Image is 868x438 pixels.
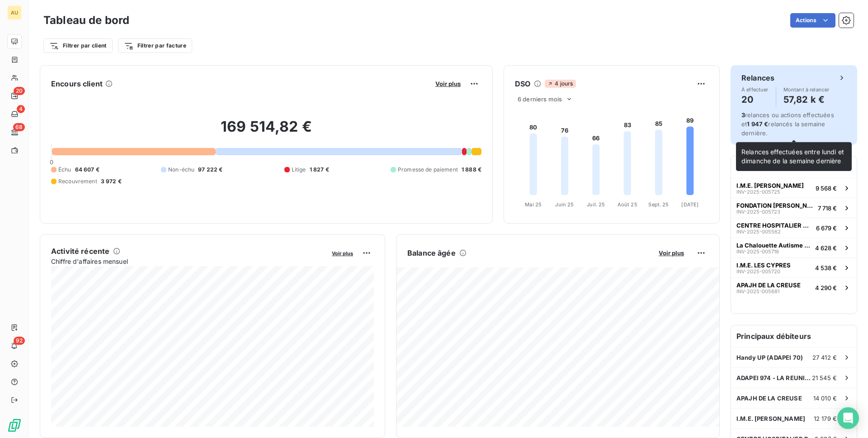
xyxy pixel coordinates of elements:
tspan: Mai 25 [525,201,542,208]
span: INV-2025-005725 [736,189,780,195]
span: 3 972 € [101,177,122,186]
span: INV-2025-005562 [736,229,781,234]
span: 27 412 € [812,354,837,361]
span: 4 290 € [815,284,837,291]
button: FONDATION [PERSON_NAME]INV-2025-0057237 718 € [731,198,857,218]
span: 4 628 € [815,244,837,252]
span: I.M.E. LES CYPRES [736,262,791,269]
tspan: [DATE] [681,201,698,208]
span: Promesse de paiement [398,166,458,174]
button: Voir plus [329,249,356,257]
span: 68 [13,123,25,131]
tspan: Sept. 25 [648,201,669,208]
button: APAJH DE LA CREUSEINV-2025-0056814 290 € [731,277,857,297]
img: Logo LeanPay [7,418,22,433]
span: Relances effectuées entre lundi et dimanche de la semaine dernière [741,148,844,165]
span: 12 179 € [814,415,837,422]
h6: Balance âgée [407,248,456,258]
button: I.M.E. [PERSON_NAME]INV-2025-0057259 568 € [731,178,857,198]
span: 7 718 € [818,205,837,212]
span: 1 888 € [462,166,481,174]
span: INV-2025-005681 [736,289,779,294]
span: Litige [292,166,306,174]
h6: Encours client [51,78,103,89]
span: Recouvrement [58,177,97,186]
span: 4 538 € [815,264,837,271]
span: Handy UP (ADAPEI 70) [736,354,803,361]
h4: 20 [741,92,769,107]
span: 6 679 € [816,224,837,232]
tspan: Juil. 25 [587,201,605,208]
span: 21 545 € [812,374,837,381]
span: Non-échu [168,166,194,174]
div: Open Intercom Messenger [837,407,859,429]
span: APAJH DE LA CREUSE [736,395,802,402]
span: Montant à relancer [783,87,830,92]
span: Chiffre d'affaires mensuel [51,257,325,266]
span: 64 607 € [75,166,99,174]
span: I.M.E. [PERSON_NAME] [736,182,804,189]
button: Filtrer par client [43,38,113,53]
span: Voir plus [659,249,684,257]
span: 97 222 € [198,166,222,174]
h4: 57,82 k € [783,92,830,107]
span: Échu [58,166,71,174]
span: 20 [14,87,25,95]
button: Filtrer par facture [118,38,192,53]
span: Voir plus [332,250,353,257]
span: 4 [17,105,25,113]
h6: Factures échues [731,156,857,178]
span: 1 947 € [747,120,768,128]
button: La Chalouette Autisme EssonneINV-2025-0057194 628 € [731,238,857,257]
span: INV-2025-005719 [736,249,779,254]
span: 14 010 € [813,395,837,402]
span: 4 jours [545,80,576,88]
span: 9 568 € [816,185,837,192]
h2: 169 514,82 € [51,118,481,145]
span: I.M.E. [PERSON_NAME] [736,415,805,422]
span: INV-2025-005720 [736,269,780,274]
span: 92 [14,337,25,345]
button: Voir plus [656,249,687,257]
span: 0 [50,158,53,166]
h6: Relances [741,72,774,83]
span: Voir plus [435,80,461,87]
h6: DSO [515,78,530,89]
div: AU [7,5,22,20]
button: CENTRE HOSPITALIER DE [GEOGRAPHIC_DATA]INV-2025-0055626 679 € [731,218,857,238]
span: 3 [741,111,745,119]
span: 1 827 € [310,166,329,174]
span: ADAPEI 974 - LA REUNION [736,374,812,381]
button: I.M.E. LES CYPRESINV-2025-0057204 538 € [731,257,857,277]
span: relances ou actions effectuées et relancés la semaine dernière. [741,111,834,137]
span: 6 derniers mois [518,95,562,103]
h3: Tableau de bord [43,12,129,29]
span: APAJH DE LA CREUSE [736,281,801,289]
button: Voir plus [433,80,463,88]
h6: Activité récente [51,246,109,257]
span: FONDATION [PERSON_NAME] [736,202,814,209]
span: La Chalouette Autisme Essonne [736,242,811,249]
tspan: Août 25 [618,201,637,208]
span: À effectuer [741,87,769,92]
h6: Principaux débiteurs [731,325,857,347]
button: Actions [790,13,835,28]
span: CENTRE HOSPITALIER DE [GEOGRAPHIC_DATA] [736,222,812,229]
span: INV-2025-005723 [736,209,780,214]
tspan: Juin 25 [555,201,574,208]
